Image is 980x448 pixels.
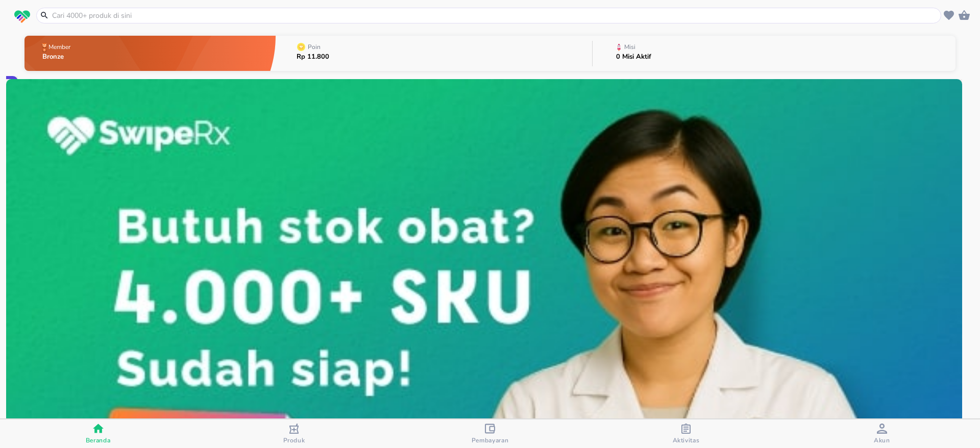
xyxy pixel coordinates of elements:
button: MemberBronze [24,33,276,73]
p: 0 Misi Aktif [616,54,651,60]
button: Aktivitas [588,419,784,448]
span: Pembayaran [472,436,509,444]
button: Pembayaran [392,419,588,448]
span: Beranda [86,436,111,444]
span: Produk [283,436,305,444]
input: Cari 4000+ produk di sini [51,10,939,21]
span: Akun [874,436,890,444]
p: Rp 11.800 [297,54,329,60]
button: PoinRp 11.800 [276,33,592,73]
p: Member [48,44,70,50]
span: Aktivitas [673,436,700,444]
p: Poin [308,44,321,50]
button: Akun [784,419,980,448]
button: Produk [196,419,392,448]
p: Misi [624,44,635,50]
p: Bronze [42,54,72,60]
button: Misi0 Misi Aktif [593,33,955,73]
img: logo_swiperx_s.bd005f3b.svg [14,10,30,23]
